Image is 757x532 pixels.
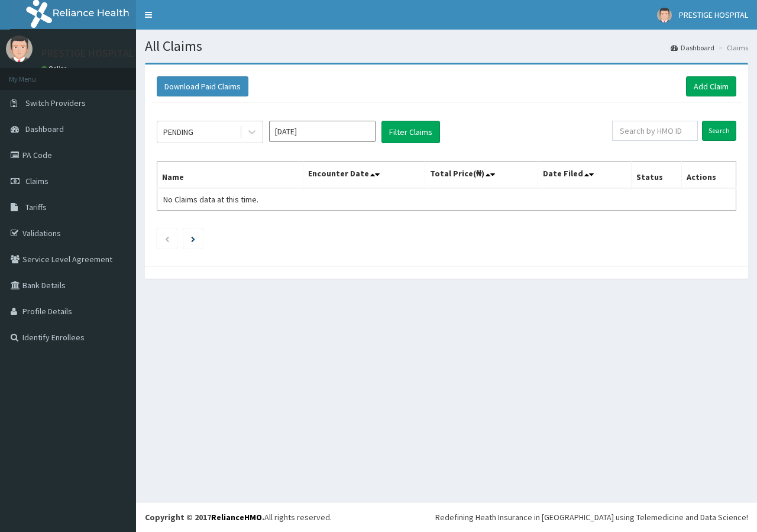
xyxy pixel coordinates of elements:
span: Switch Providers [25,98,86,108]
a: Dashboard [671,43,714,53]
th: Status [631,162,681,189]
a: Next page [191,233,195,244]
span: Tariffs [25,202,47,212]
span: Claims [25,176,48,186]
th: Encounter Date [303,162,425,189]
a: Previous page [164,233,170,244]
p: PRESTIGE HOSPITAL [41,48,134,59]
a: Add Claim [686,76,736,96]
th: Total Price(₦) [425,162,538,189]
a: Online [41,65,70,73]
li: Claims [716,43,748,53]
input: Search [702,121,736,141]
a: RelianceHMO [211,512,262,523]
span: PRESTIGE HOSPITAL [679,9,748,20]
img: User Image [657,8,672,22]
button: Download Paid Claims [157,76,248,96]
input: Select Month and Year [269,121,376,142]
th: Actions [681,162,736,189]
span: Dashboard [25,124,64,134]
span: No Claims data at this time. [163,194,258,205]
strong: Copyright © 2017 . [145,512,264,523]
img: User Image [6,36,33,62]
div: Redefining Heath Insurance in [GEOGRAPHIC_DATA] using Telemedicine and Data Science! [435,511,748,523]
th: Name [157,162,303,189]
input: Search by HMO ID [612,121,698,141]
h1: All Claims [145,38,748,54]
th: Date Filed [538,162,631,189]
button: Filter Claims [381,121,440,143]
footer: All rights reserved. [136,502,757,532]
div: PENDING [163,126,193,138]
